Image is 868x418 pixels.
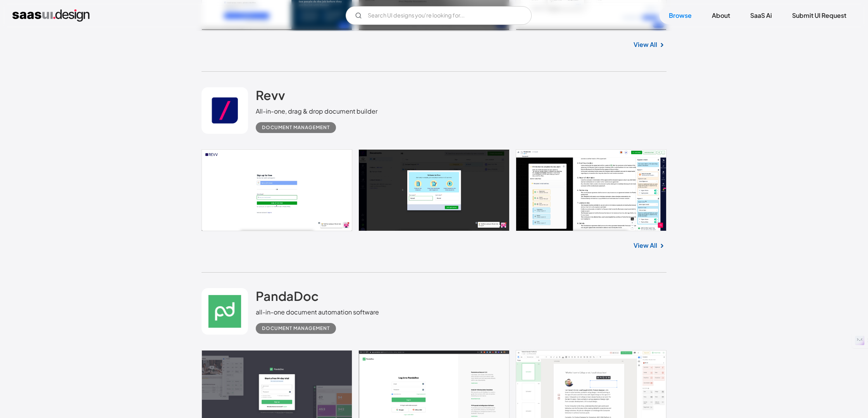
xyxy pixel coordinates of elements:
div: Document Management [262,123,330,132]
a: SaaS Ai [741,7,781,24]
a: PandaDoc [256,288,319,307]
a: View All [634,241,657,250]
a: Submit UI Request [783,7,856,24]
div: Document Management [262,324,330,333]
form: Email Form [346,6,532,25]
a: View All [634,40,657,49]
a: Revv [256,87,285,107]
a: About [703,7,739,24]
h2: Revv [256,87,285,103]
input: Search UI designs you're looking for... [346,6,532,25]
h2: PandaDoc [256,288,319,304]
div: All-in-one, drag & drop document builder [256,107,377,116]
a: home [12,9,90,22]
a: Browse [660,7,701,24]
div: all-in-one document automation software [256,307,379,317]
